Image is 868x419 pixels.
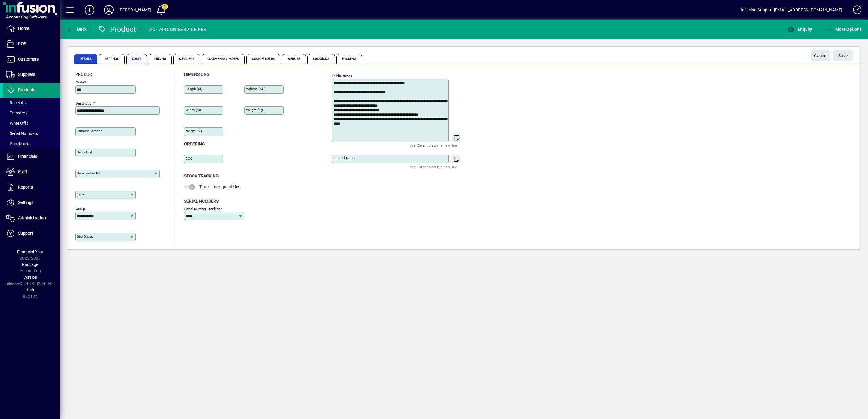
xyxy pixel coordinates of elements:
[3,180,60,195] a: Reports
[334,156,355,160] mat-label: Internal Notes
[246,54,280,64] span: Custom Fields
[3,21,60,36] a: Home
[184,199,219,204] span: Serial Numbers
[99,5,118,15] button: Profile
[246,87,266,91] mat-label: Volume (m )
[186,156,193,161] mat-label: EOQ
[410,163,457,170] mat-hint: Use 'Enter' to start a new line
[184,207,220,211] mat-label: Serial Number tracking
[17,249,43,254] span: Financial Year
[6,111,27,115] span: Transfers
[25,287,35,292] span: Node
[838,53,841,58] span: S
[3,195,60,210] a: Settings
[838,51,848,61] span: ave
[76,101,93,105] mat-label: Description
[787,27,812,32] span: Enquiry
[6,100,26,105] span: Receipts
[3,226,60,241] a: Support
[126,54,147,64] span: Costs
[60,24,93,35] app-page-header-button: Back
[3,52,60,67] a: Customers
[3,128,60,139] a: Serial Numbers
[148,25,206,34] div: 'AC - AIRCON SERVICE FEE
[3,211,60,226] a: Administration
[6,121,28,126] span: Write Offs
[202,54,245,64] span: Documents / Images
[184,174,219,178] span: Stock Tracking
[199,184,240,189] span: Track stock quantities
[3,108,60,118] a: Transfers
[6,131,38,136] span: Serial Numbers
[149,54,172,64] span: Pricing
[77,171,100,175] mat-label: Superseded by
[18,231,33,236] span: Support
[98,24,136,34] div: Product
[173,54,200,64] span: Suppliers
[77,192,84,196] mat-label: Type
[3,67,60,82] a: Suppliers
[65,24,88,35] button: Back
[23,275,37,280] span: Version
[336,54,362,64] span: Prompts
[246,108,264,112] mat-label: Weight (Kg)
[3,98,60,108] a: Receipts
[184,72,209,77] span: Dimensions
[77,234,93,239] mat-label: Sub group
[186,108,201,112] mat-label: Width (m)
[848,1,860,21] a: Knowledge Base
[77,150,92,154] mat-label: Sales unit
[3,149,60,164] a: Financials
[18,169,27,174] span: Staff
[825,27,862,32] span: More Options
[18,57,39,61] span: Customers
[18,215,46,220] span: Administration
[410,142,457,149] mat-hint: Use 'Enter' to start a new line
[74,54,97,64] span: Details
[186,87,202,91] mat-label: Length (m)
[6,141,30,146] span: Pricebooks
[77,129,102,133] mat-label: Primary barcode
[814,51,827,61] span: Cancel
[80,5,99,15] button: Add
[76,207,85,211] mat-label: Group
[75,72,94,77] span: Product
[263,86,264,89] sup: 3
[3,139,60,149] a: Pricebooks
[18,26,29,31] span: Home
[3,118,60,128] a: Write Offs
[3,164,60,180] a: Staff
[833,50,853,61] button: Save
[76,80,84,84] mat-label: Code
[118,5,151,15] div: [PERSON_NAME]
[18,185,33,189] span: Reports
[99,54,125,64] span: Settings
[741,5,842,15] div: Infusion Support [EMAIL_ADDRESS][DOMAIN_NAME]
[332,74,352,78] mat-label: Public Notes
[18,72,35,77] span: Suppliers
[186,129,202,133] mat-label: Height (m)
[22,262,38,267] span: Package
[18,41,26,46] span: POS
[67,27,87,32] span: Back
[811,50,830,61] button: Cancel
[18,87,35,92] span: Products
[184,142,205,146] span: Ordering
[18,154,37,159] span: Financials
[18,200,33,205] span: Settings
[824,24,863,35] button: More Options
[307,54,335,64] span: Locations
[282,54,306,64] span: Website
[3,36,60,52] a: POS
[786,24,814,35] button: Enquiry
